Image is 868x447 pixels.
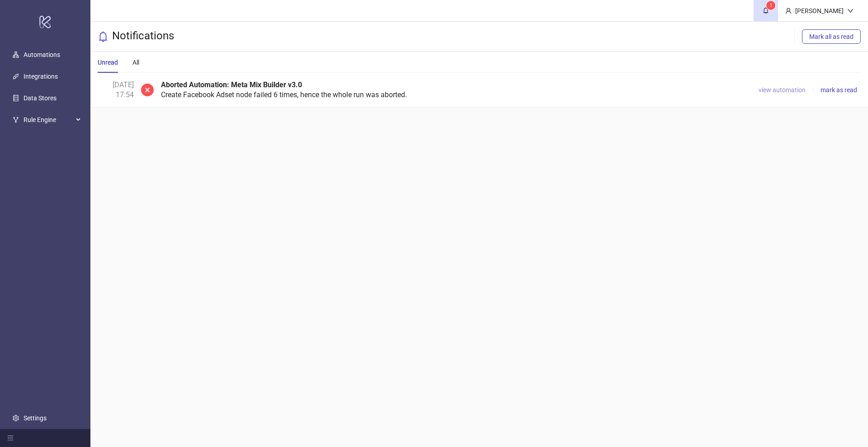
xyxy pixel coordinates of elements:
[792,6,847,16] div: [PERSON_NAME]
[809,33,854,40] span: Mark all as read
[817,85,861,95] button: mark as read
[24,51,60,58] a: Automations
[141,80,154,100] span: close-circle
[763,7,769,14] span: bell
[769,2,773,9] span: 1
[112,29,174,44] h3: Notifications
[161,80,302,89] b: Aborted Automation: Meta Mix Builder v3.0
[24,94,57,102] a: Data Stores
[161,80,748,100] div: Create Facebook Adset node failed 6 times, hence the whole run was aborted.
[7,435,14,441] span: menu-fold
[98,57,118,67] div: Unread
[24,111,73,129] span: Rule Engine
[98,31,108,42] span: bell
[132,57,139,67] div: All
[755,85,809,95] button: view automation
[821,86,857,94] span: mark as read
[847,8,854,14] span: down
[13,117,19,123] span: fork
[766,1,775,10] sup: 1
[98,80,134,100] div: [DATE] 17:54
[759,86,806,94] span: view automation
[24,73,58,80] a: Integrations
[802,29,861,44] button: Mark all as read
[24,414,47,422] a: Settings
[785,8,792,14] span: user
